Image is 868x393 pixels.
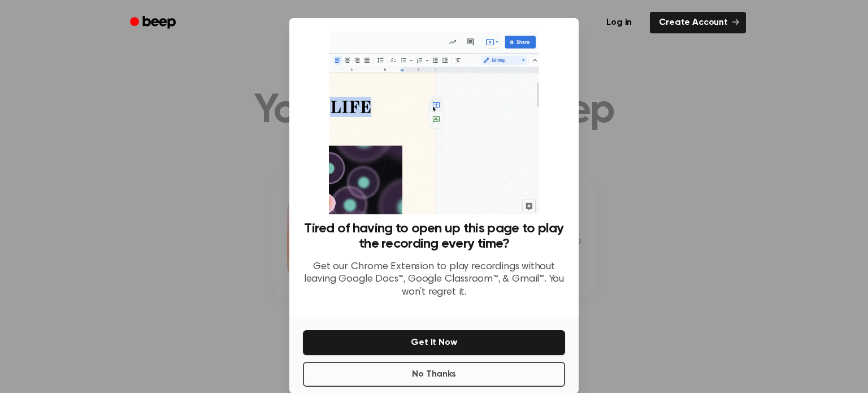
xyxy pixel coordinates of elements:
h3: Tired of having to open up this page to play the recording every time? [303,221,565,252]
a: Beep [122,12,186,34]
p: Get our Chrome Extension to play recordings without leaving Google Docs™, Google Classroom™, & Gm... [303,261,565,299]
a: Log in [595,10,643,36]
a: Create Account [650,12,746,33]
button: No Thanks [303,362,565,387]
img: Beep extension in action [329,32,539,214]
button: Get It Now [303,330,565,355]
